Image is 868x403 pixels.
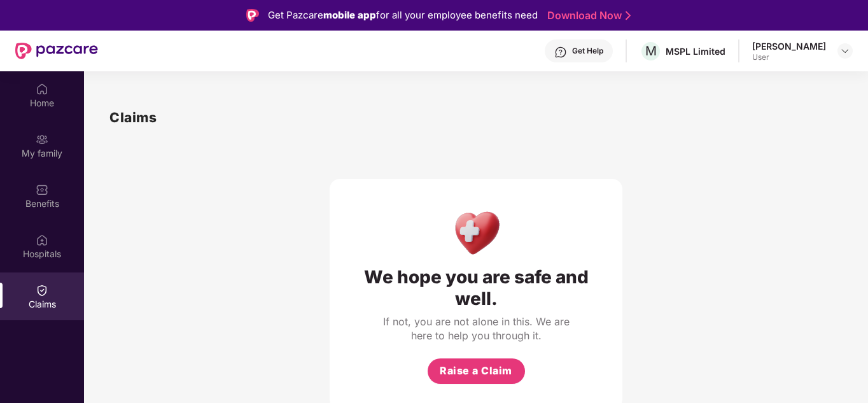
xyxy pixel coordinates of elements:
[840,46,850,56] img: svg+xml;base64,PHN2ZyBpZD0iRHJvcGRvd24tMzJ4MzIiIHhtbG5zPSJodHRwOi8vd3d3LnczLm9yZy8yMDAwL3N2ZyIgd2...
[36,234,48,246] img: svg+xml;base64,PHN2ZyBpZD0iSG9zcGl0YWxzIiB4bWxucz0iaHR0cDovL3d3dy53My5vcmcvMjAwMC9zdmciIHdpZHRoPS...
[752,52,826,62] div: User
[428,358,525,384] button: Raise a Claim
[752,40,826,52] div: [PERSON_NAME]
[554,46,567,59] img: svg+xml;base64,PHN2ZyBpZD0iSGVscC0zMngzMiIgeG1sbnM9Imh0dHA6Ly93d3cudzMub3JnLzIwMDAvc3ZnIiB3aWR0aD...
[109,107,157,128] h1: Claims
[36,133,48,146] img: svg+xml;base64,PHN2ZyB3aWR0aD0iMjAiIGhlaWdodD0iMjAiIHZpZXdCb3g9IjAgMCAyMCAyMCIgZmlsbD0ibm9uZSIgeG...
[572,46,603,56] div: Get Help
[355,266,597,309] div: We hope you are safe and well.
[449,204,504,260] img: Health Care
[547,9,627,22] a: Download Now
[666,45,725,57] div: MSPL Limited
[36,183,48,196] img: svg+xml;base64,PHN2ZyBpZD0iQmVuZWZpdHMiIHhtbG5zPSJodHRwOi8vd3d3LnczLm9yZy8yMDAwL3N2ZyIgd2lkdGg9Ij...
[645,43,657,59] span: M
[15,43,98,59] img: New Pazcare Logo
[381,315,571,343] div: If not, you are not alone in this. We are here to help you through it.
[323,9,376,21] strong: mobile app
[440,363,512,379] span: Raise a Claim
[246,9,259,22] img: Logo
[626,9,631,22] img: Stroke
[36,284,48,297] img: svg+xml;base64,PHN2ZyBpZD0iQ2xhaW0iIHhtbG5zPSJodHRwOi8vd3d3LnczLm9yZy8yMDAwL3N2ZyIgd2lkdGg9IjIwIi...
[36,83,48,95] img: svg+xml;base64,PHN2ZyBpZD0iSG9tZSIgeG1sbnM9Imh0dHA6Ly93d3cudzMub3JnLzIwMDAvc3ZnIiB3aWR0aD0iMjAiIG...
[268,8,538,23] div: Get Pazcare for all your employee benefits need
